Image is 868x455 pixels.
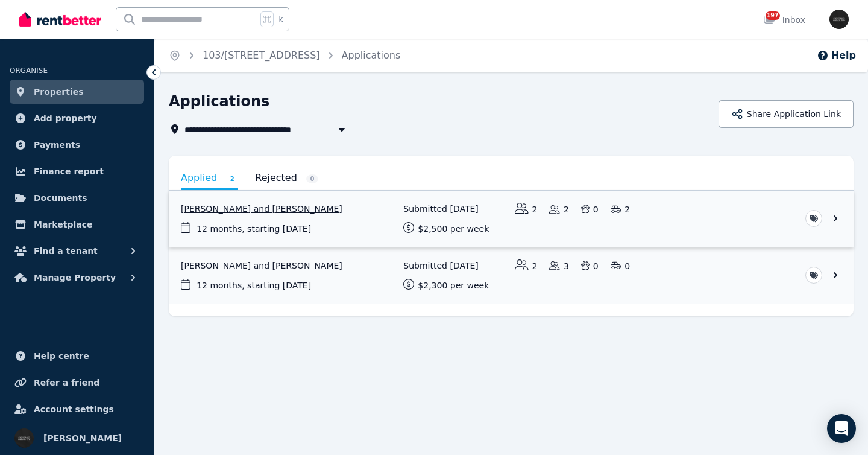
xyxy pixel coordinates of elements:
span: Find a tenant [34,244,98,258]
a: Payments [10,133,144,157]
a: Finance report [10,159,144,183]
a: 103/[STREET_ADDRESS] [203,49,320,61]
a: Refer a friend [10,371,144,395]
a: Add property [10,106,144,130]
a: Applications [342,49,401,61]
span: Documents [34,191,87,205]
span: Add property [34,111,97,126]
span: Manage Property [34,270,116,285]
a: Rejected [255,168,318,188]
img: Tim Troy [14,428,34,448]
span: Payments [34,138,80,152]
a: View application: Adam Rakowski and Bree Rakowski [169,191,854,247]
a: Properties [10,80,144,104]
h1: Applications [169,92,269,111]
span: 0 [306,174,318,183]
span: Help centre [34,349,89,363]
img: RentBetter [19,10,101,28]
span: Marketplace [34,217,92,232]
button: Help [817,48,856,63]
span: Refer a friend [34,375,99,390]
span: Properties [34,84,84,99]
a: Marketplace [10,212,144,237]
span: Account settings [34,402,114,416]
span: k [278,14,283,24]
span: 2 [226,174,238,183]
a: Account settings [10,397,144,421]
button: Share Application Link [719,100,854,128]
a: Documents [10,186,144,210]
div: Open Intercom Messenger [827,414,856,443]
a: Applied [181,168,238,190]
div: Inbox [763,14,805,26]
span: Finance report [34,164,104,179]
span: [PERSON_NAME] [43,431,122,445]
a: Help centre [10,344,144,368]
img: Tim Troy [829,10,849,29]
span: ORGANISE [10,66,48,75]
button: Manage Property [10,266,144,290]
a: View application: Lia Watts and Mahmood Watts [169,247,854,304]
nav: Breadcrumb [154,39,415,72]
span: 197 [766,11,780,20]
button: Find a tenant [10,239,144,263]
